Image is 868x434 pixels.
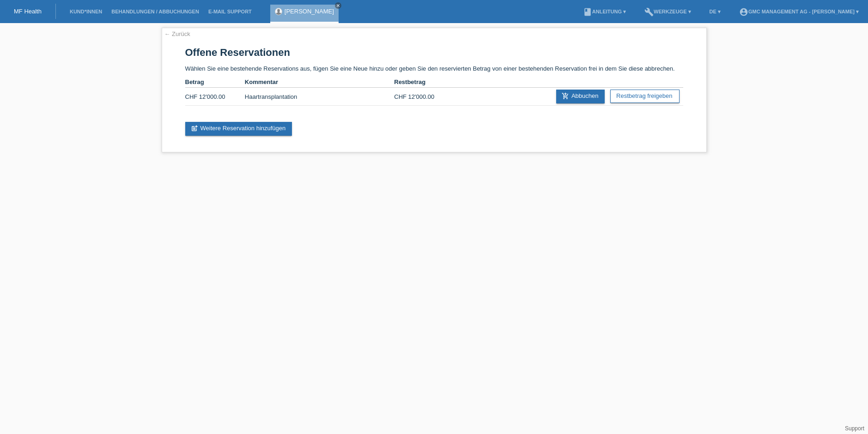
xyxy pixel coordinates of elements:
a: account_circleGMC Management AG - [PERSON_NAME] ▾ [734,9,863,14]
a: post_addWeitere Reservation hinzufügen [185,122,292,136]
a: Support [845,425,864,432]
a: MF Health [14,8,42,15]
th: Kommentar [245,77,394,88]
a: Behandlungen / Abbuchungen [107,9,204,14]
i: account_circle [739,7,748,17]
a: [PERSON_NAME] [285,8,334,15]
a: ← Zurück [164,30,190,37]
div: Wählen Sie eine bestehende Reservations aus, fügen Sie eine Neue hinzu oder geben Sie den reservi... [162,28,707,152]
a: add_shopping_cartAbbuchen [556,90,605,103]
th: Betrag [185,77,245,88]
i: book [583,7,592,17]
i: post_add [191,125,198,132]
a: Kund*innen [65,9,107,14]
i: add_shopping_cart [562,92,569,100]
td: CHF 12'000.00 [394,88,454,106]
td: CHF 12'000.00 [185,88,245,106]
i: build [644,7,654,17]
h1: Offene Reservationen [185,47,683,58]
a: buildWerkzeuge ▾ [640,9,696,14]
th: Restbetrag [394,77,454,88]
i: close [336,3,340,8]
a: Restbetrag freigeben [610,90,679,103]
a: close [335,2,341,9]
td: Haartransplantation [245,88,394,106]
a: E-Mail Support [204,9,256,14]
a: bookAnleitung ▾ [578,9,631,14]
a: DE ▾ [705,9,725,14]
